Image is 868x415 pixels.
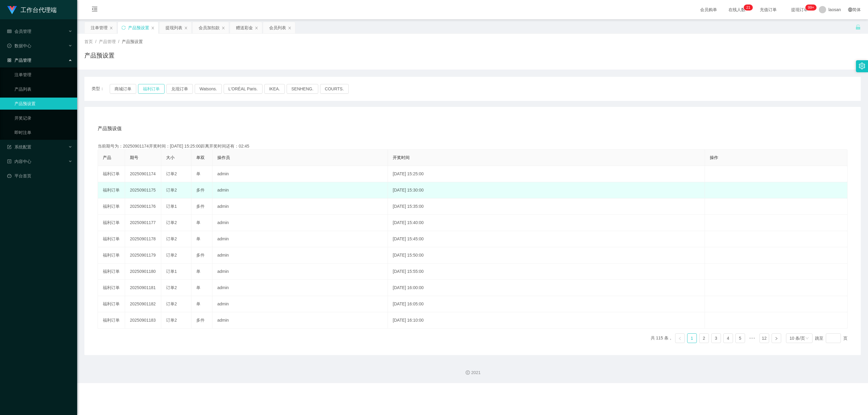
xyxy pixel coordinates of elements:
[125,198,161,215] td: 20250901176
[757,8,780,12] span: 充值订单
[748,5,750,11] p: 1
[264,84,285,94] button: IKEA.
[222,26,225,30] i: 图标: close
[166,285,177,290] span: 订单2
[288,26,291,30] i: 图标: close
[151,26,155,30] i: 图标: close
[14,69,72,81] a: 注单管理
[7,29,31,34] span: 会员管理
[166,188,177,192] span: 订单2
[735,333,745,343] li: 5
[92,84,110,94] span: 类型：
[747,333,757,343] li: 向后 5 页
[95,39,96,44] span: /
[725,8,748,12] span: 在线人数
[388,215,705,231] td: [DATE] 15:40:00
[98,166,125,182] td: 福利订单
[388,166,705,182] td: [DATE] 15:25:00
[699,333,709,343] li: 2
[7,43,31,48] span: 数据中心
[7,7,57,12] a: 工作台代理端
[125,182,161,198] td: 20250901175
[166,253,177,257] span: 订单2
[20,0,57,20] h1: 工作台代理端
[125,247,161,264] td: 20250901179
[14,83,72,95] a: 产品列表
[166,155,175,160] span: 大小
[848,8,852,12] i: 图标: global
[125,215,161,231] td: 20250901177
[788,8,811,12] span: 提现订单
[121,26,126,30] i: 图标: sync
[790,334,805,343] div: 10 条/页
[196,171,200,176] span: 单
[109,26,113,30] i: 图标: close
[82,370,863,376] div: 2021
[196,204,205,209] span: 多件
[236,22,253,33] div: 赠送彩金
[199,22,220,33] div: 会员加扣款
[212,166,388,182] td: admin
[7,6,17,14] img: logo.9652507e.png
[14,98,72,110] a: 产品预设置
[98,143,848,149] div: 当前期号为：20250901174开奖时间：[DATE] 15:25:00距离开奖时间还有：02:45
[7,170,72,182] a: 图标: dashboard平台首页
[320,84,349,94] button: COURTS.
[14,126,72,139] a: 即时注单
[84,0,105,20] i: 图标: menu-fold
[195,84,222,94] button: Watsons.
[269,22,286,33] div: 会员列表
[125,264,161,280] td: 20250901180
[7,58,11,62] i: 图标: appstore-o
[388,264,705,280] td: [DATE] 15:55:00
[118,39,119,44] span: /
[166,204,177,209] span: 订单1
[166,318,177,323] span: 订单2
[196,253,205,257] span: 多件
[212,247,388,264] td: admin
[125,231,161,247] td: 20250901178
[125,280,161,296] td: 20250901181
[388,312,705,329] td: [DATE] 16:10:00
[99,39,116,44] span: 产品管理
[98,312,125,329] td: 福利订单
[212,296,388,312] td: admin
[711,333,721,343] li: 3
[675,333,685,343] li: 上一页
[287,84,318,94] button: SENHENG.
[110,84,136,94] button: 商城订单
[388,182,705,198] td: [DATE] 15:30:00
[724,334,733,343] a: 4
[393,155,410,160] span: 开奖时间
[212,312,388,329] td: admin
[98,198,125,215] td: 福利订单
[212,215,388,231] td: admin
[98,231,125,247] td: 福利订单
[217,155,230,160] span: 操作员
[710,155,718,160] span: 操作
[760,334,769,343] a: 12
[125,296,161,312] td: 20250901182
[466,370,470,375] i: 图标: copyright
[712,334,721,343] a: 3
[7,44,11,48] i: 图标: check-circle-o
[7,58,31,63] span: 产品管理
[166,220,177,225] span: 订单2
[7,159,11,164] i: 图标: profile
[166,171,177,176] span: 订单2
[122,39,143,44] span: 产品预设置
[700,334,709,343] a: 2
[723,333,733,343] li: 4
[184,26,188,30] i: 图标: close
[98,296,125,312] td: 福利订单
[165,22,182,33] div: 提现列表
[255,26,258,30] i: 图标: close
[687,333,697,343] li: 1
[84,51,115,60] h1: 产品预设置
[7,145,31,149] span: 系统配置
[91,22,108,33] div: 注单管理
[759,333,769,343] li: 12
[196,285,200,290] span: 单
[212,198,388,215] td: admin
[130,155,138,160] span: 期号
